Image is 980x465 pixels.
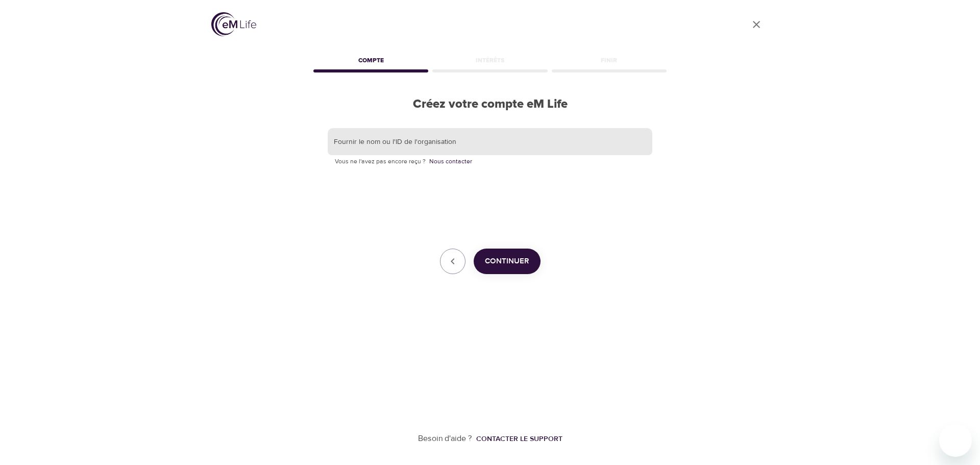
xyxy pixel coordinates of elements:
a: Contacter le support [472,434,562,444]
p: Besoin d'aide ? [418,433,472,445]
iframe: Bouton de lancement de la fenêtre de messagerie [939,424,972,457]
a: Nous contacter [429,157,472,167]
h2: Créez votre compte eM Life [311,97,669,112]
div: Contacter le support [476,434,562,444]
span: Continuer [485,255,529,268]
img: logo [211,12,256,36]
button: Continuer [474,249,541,274]
a: close [744,12,769,37]
p: Vous ne l'avez pas encore reçu ? [335,157,645,167]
